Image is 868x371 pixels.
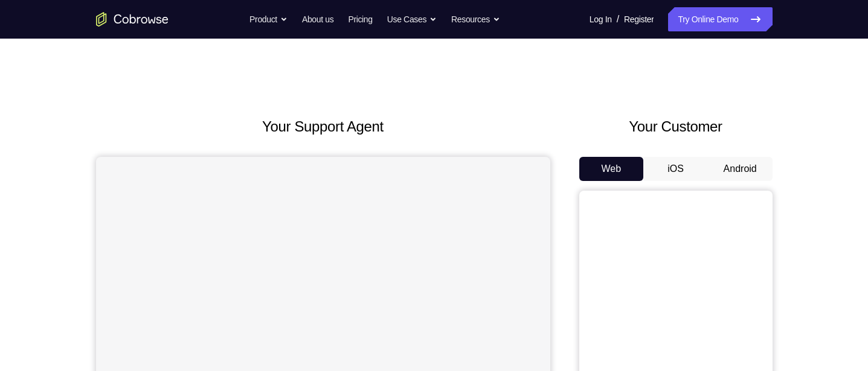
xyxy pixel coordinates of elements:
[708,157,773,181] button: Android
[617,12,619,27] span: /
[96,116,550,138] h2: Your Support Agent
[668,7,772,31] a: Try Online Demo
[579,157,644,181] button: Web
[579,116,773,138] h2: Your Customer
[624,7,654,31] a: Register
[590,7,612,31] a: Log In
[387,7,437,31] button: Use Cases
[451,7,500,31] button: Resources
[302,7,333,31] a: About us
[643,157,708,181] button: iOS
[249,7,288,31] button: Product
[96,12,169,27] a: Go to the home page
[348,7,372,31] a: Pricing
